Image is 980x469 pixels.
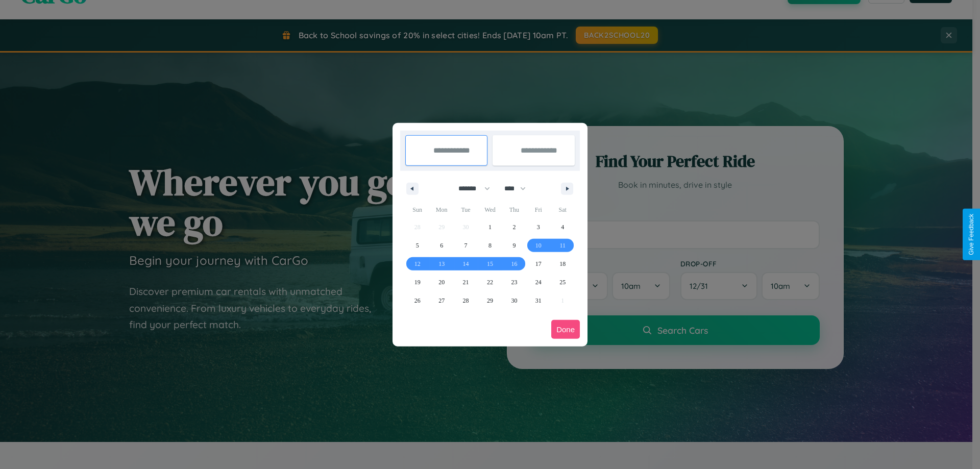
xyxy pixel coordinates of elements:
span: Sat [551,202,575,218]
button: 25 [551,273,575,291]
span: 25 [559,273,566,291]
span: 23 [511,273,517,291]
button: Done [551,320,580,339]
button: 17 [526,255,550,273]
span: 31 [535,291,542,310]
span: Mon [429,202,453,218]
span: 14 [463,255,469,273]
span: 20 [438,273,445,291]
span: 27 [438,291,445,310]
span: Sun [405,202,429,218]
button: 6 [429,236,453,255]
button: 24 [526,273,550,291]
button: 11 [551,236,575,255]
button: 19 [405,273,429,291]
span: 3 [537,218,540,236]
button: 30 [502,291,526,310]
button: 29 [478,291,502,310]
span: 26 [414,291,421,310]
button: 18 [551,255,575,273]
span: 6 [440,236,443,255]
button: 15 [478,255,502,273]
span: Tue [454,202,478,218]
span: 24 [535,273,542,291]
button: 20 [429,273,453,291]
span: 18 [559,255,566,273]
span: 16 [511,255,517,273]
span: 13 [438,255,445,273]
button: 1 [478,218,502,236]
button: 10 [526,236,550,255]
button: 4 [551,218,575,236]
span: 17 [535,255,542,273]
button: 7 [454,236,478,255]
button: 28 [454,291,478,310]
span: 22 [487,273,493,291]
span: 10 [535,236,542,255]
span: 29 [487,291,493,310]
span: 5 [416,236,419,255]
span: Thu [502,202,526,218]
button: 14 [454,255,478,273]
span: 11 [559,236,566,255]
button: 22 [478,273,502,291]
button: 27 [429,291,453,310]
button: 23 [502,273,526,291]
span: 1 [488,218,492,236]
span: 7 [464,236,468,255]
span: 4 [561,218,564,236]
span: 9 [512,236,516,255]
span: 30 [511,291,517,310]
button: 12 [405,255,429,273]
span: 8 [488,236,492,255]
button: 21 [454,273,478,291]
span: 28 [463,291,469,310]
span: 19 [414,273,421,291]
button: 2 [502,218,526,236]
span: 15 [487,255,493,273]
button: 9 [502,236,526,255]
button: 5 [405,236,429,255]
span: 21 [463,273,469,291]
button: 13 [429,255,453,273]
div: Give Feedback [968,214,975,255]
button: 31 [526,291,550,310]
button: 16 [502,255,526,273]
button: 26 [405,291,429,310]
button: 3 [526,218,550,236]
span: Wed [478,202,502,218]
span: 12 [414,255,421,273]
span: 2 [512,218,516,236]
span: Fri [526,202,550,218]
button: 8 [478,236,502,255]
